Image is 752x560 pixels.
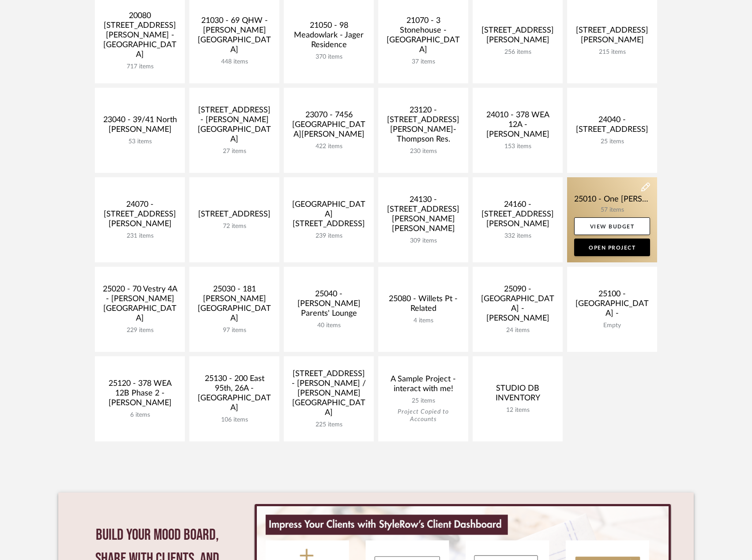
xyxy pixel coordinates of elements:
[291,369,367,421] div: [STREET_ADDRESS] - [PERSON_NAME] / [PERSON_NAME][GEOGRAPHIC_DATA]
[291,21,367,53] div: 21050 - 98 Meadowlark - Jager Residence
[291,143,367,150] div: 422 items
[102,115,178,138] div: 23040 - 39/41 North [PERSON_NAME]
[291,232,367,240] div: 239 items
[385,58,461,66] div: 37 items
[480,200,556,232] div: 24160 - [STREET_ADDRESS][PERSON_NAME]
[102,11,178,63] div: 20080 [STREET_ADDRESS][PERSON_NAME] - [GEOGRAPHIC_DATA]
[196,209,272,223] div: [STREET_ADDRESS]
[291,421,367,429] div: 225 items
[102,411,178,419] div: 6 items
[102,138,178,146] div: 53 items
[480,26,556,49] div: [STREET_ADDRESS][PERSON_NAME]
[385,317,461,325] div: 4 items
[291,53,367,61] div: 370 items
[480,407,556,414] div: 12 items
[102,379,178,411] div: 25120 - 378 WEA 12B Phase 2 - [PERSON_NAME]
[574,322,650,329] div: Empty
[196,327,272,334] div: 97 items
[385,16,461,58] div: 21070 - 3 Stonehouse - [GEOGRAPHIC_DATA]
[480,143,556,150] div: 153 items
[102,327,178,334] div: 229 items
[574,239,650,256] a: Open Project
[574,115,650,138] div: 24040 - [STREET_ADDRESS]
[196,105,272,148] div: [STREET_ADDRESS] - [PERSON_NAME][GEOGRAPHIC_DATA]
[291,322,367,329] div: 40 items
[480,284,556,327] div: 25090 - [GEOGRAPHIC_DATA] - [PERSON_NAME]
[291,289,367,322] div: 25040 - [PERSON_NAME] Parents' Lounge
[385,195,461,237] div: 24130 - [STREET_ADDRESS][PERSON_NAME][PERSON_NAME]
[574,138,650,146] div: 25 items
[385,397,461,405] div: 25 items
[574,26,650,49] div: [STREET_ADDRESS][PERSON_NAME]
[102,284,178,327] div: 25020 - 70 Vestry 4A - [PERSON_NAME][GEOGRAPHIC_DATA]
[385,105,461,148] div: 23120 - [STREET_ADDRESS][PERSON_NAME]-Thompson Res.
[196,223,272,230] div: 72 items
[291,200,367,232] div: [GEOGRAPHIC_DATA][STREET_ADDRESS]
[480,49,556,56] div: 256 items
[385,294,461,317] div: 25080 - Willets Pt - Related
[291,110,367,143] div: 23070 - 7456 [GEOGRAPHIC_DATA][PERSON_NAME]
[102,63,178,71] div: 717 items
[196,58,272,66] div: 448 items
[196,16,272,58] div: 21030 - 69 QHW - [PERSON_NAME][GEOGRAPHIC_DATA]
[196,374,272,416] div: 25130 - 200 East 95th, 26A - [GEOGRAPHIC_DATA]
[196,148,272,155] div: 27 items
[480,110,556,143] div: 24010 - 378 WEA 12A - [PERSON_NAME]
[574,49,650,56] div: 215 items
[385,374,461,397] div: A Sample Project - interact with me!
[574,289,650,322] div: 25100 - [GEOGRAPHIC_DATA] -
[480,327,556,334] div: 24 items
[102,200,178,232] div: 24070 - [STREET_ADDRESS][PERSON_NAME]
[480,232,556,240] div: 332 items
[480,384,556,407] div: STUDIO DB INVENTORY
[102,232,178,240] div: 231 items
[196,284,272,327] div: 25030 - 181 [PERSON_NAME][GEOGRAPHIC_DATA]
[574,217,650,235] a: View Budget
[385,408,461,423] div: Project Copied to Accounts
[385,237,461,245] div: 309 items
[385,148,461,155] div: 230 items
[196,416,272,424] div: 106 items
